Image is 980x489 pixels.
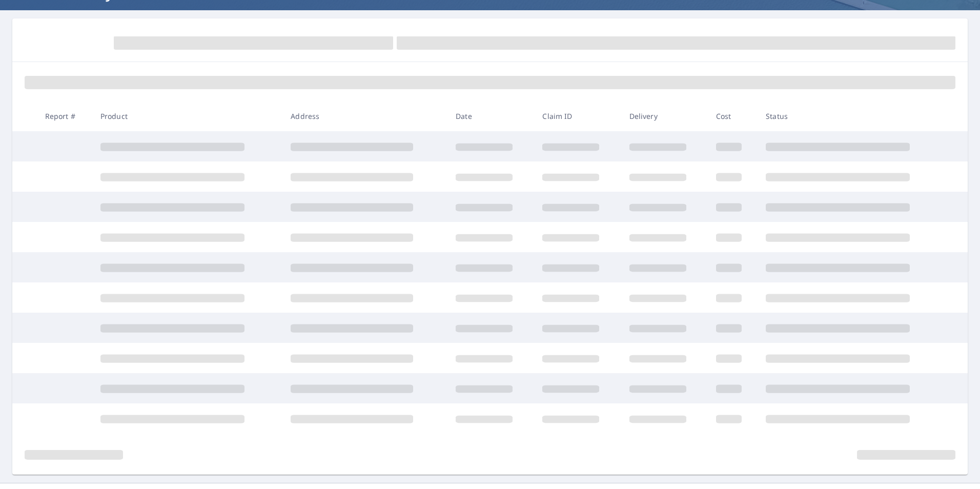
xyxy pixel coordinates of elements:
th: Delivery [621,101,708,131]
th: Date [447,101,534,131]
th: Claim ID [534,101,621,131]
th: Cost [708,101,758,131]
th: Address [282,101,447,131]
th: Report # [37,101,92,131]
th: Status [758,101,948,131]
th: Product [92,101,283,131]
